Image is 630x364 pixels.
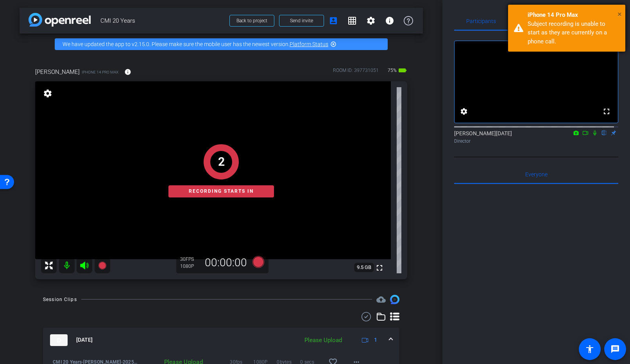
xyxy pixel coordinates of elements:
[168,185,274,197] div: Recording starts in
[100,13,225,29] span: CMI 20 Years
[528,20,619,46] div: Subject recording is unable to start as they are currently on a phone call.
[329,16,338,25] mat-icon: account_box
[374,336,377,344] span: 1
[600,129,609,136] mat-icon: flip
[390,295,399,304] img: Session clips
[454,138,618,145] div: Director
[385,16,394,25] mat-icon: info
[301,336,346,345] div: Please Upload
[29,13,91,27] img: app-logo
[525,172,548,177] span: Everyone
[290,41,328,47] a: Platform Status
[459,107,469,116] mat-icon: settings
[466,18,496,24] span: Participants
[602,107,611,116] mat-icon: fullscreen
[290,18,313,24] span: Send invite
[376,295,386,304] span: Destinations for your clips
[528,11,619,20] div: iPhone 14 Pro Max
[236,18,267,23] span: Back to project
[218,153,225,170] div: 2
[376,295,386,304] mat-icon: cloud_upload
[585,344,594,354] mat-icon: accessibility
[610,344,620,354] mat-icon: message
[43,296,77,303] div: Session Clips
[617,9,622,19] span: ×
[454,129,618,145] div: [PERSON_NAME][DATE]
[366,16,376,25] mat-icon: settings
[55,38,388,50] div: We have updated the app to v2.15.0. Please make sure the mobile user has the newest version.
[43,328,399,353] mat-expansion-panel-header: thumb-nail[DATE]Please Upload1
[347,16,357,25] mat-icon: grid_on
[279,15,324,27] button: Send invite
[229,15,274,27] button: Back to project
[617,8,622,20] button: Close
[76,336,93,344] span: [DATE]
[50,334,68,346] img: thumb-nail
[330,41,336,47] mat-icon: highlight_off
